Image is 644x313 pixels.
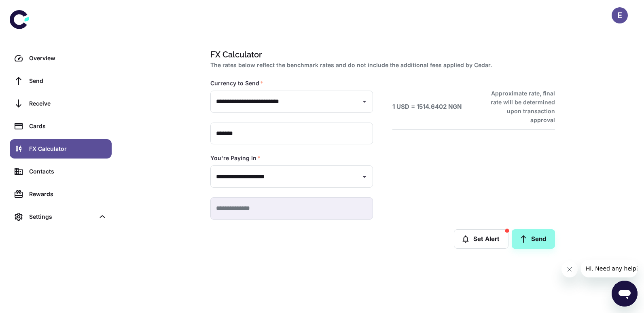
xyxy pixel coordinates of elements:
div: Contacts [29,167,107,176]
a: Send [512,229,555,249]
a: Rewards [10,184,112,204]
div: Settings [29,212,95,221]
button: E [612,7,628,23]
div: Cards [29,122,107,131]
div: Receive [29,99,107,108]
button: Open [359,171,370,182]
div: Settings [10,207,112,226]
h6: Approximate rate, final rate will be determined upon transaction approval [482,89,555,125]
iframe: Button to launch messaging window [612,281,638,307]
div: Send [29,76,107,85]
iframe: Message from company [581,260,638,277]
label: Currency to Send [210,79,263,87]
h1: FX Calculator [210,49,552,61]
a: Send [10,71,112,91]
div: Rewards [29,190,107,199]
div: Overview [29,54,107,63]
h6: 1 USD = 1514.6402 NGN [392,102,462,112]
a: FX Calculator [10,139,112,159]
a: Contacts [10,162,112,181]
a: Overview [10,49,112,68]
span: Hi. Need any help? [5,6,58,12]
label: You're Paying In [210,154,261,162]
a: Cards [10,116,112,136]
div: FX Calculator [29,144,107,153]
button: Set Alert [454,229,508,249]
button: Open [359,96,370,107]
a: Receive [10,94,112,113]
iframe: Close message [561,261,578,277]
